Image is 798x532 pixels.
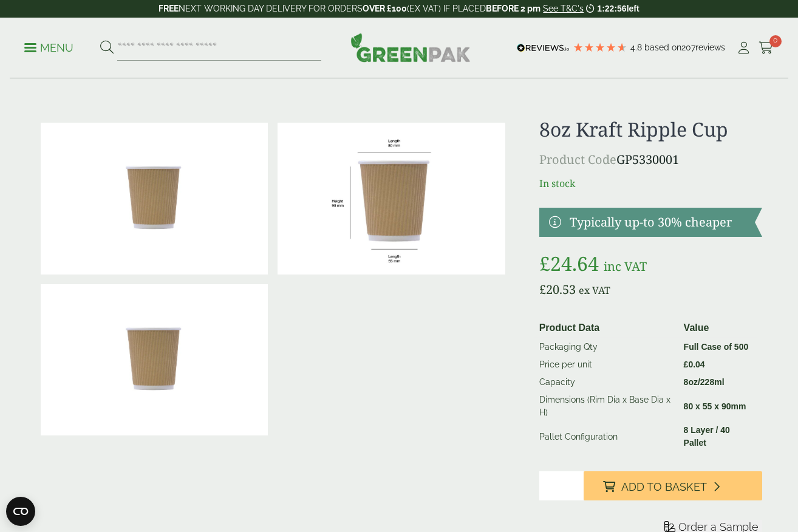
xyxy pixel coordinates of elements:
[539,176,762,191] p: In stock
[539,151,762,169] p: GP5330001
[604,258,647,275] span: inc VAT
[543,4,584,13] a: See T&C's
[24,41,73,55] p: Menu
[736,42,751,54] i: My Account
[579,284,610,297] span: ex VAT
[573,42,627,53] div: 4.79 Stars
[539,250,599,276] bdi: 24.64
[539,118,762,141] h1: 8oz Kraft Ripple Cup
[759,42,774,54] i: Cart
[584,471,762,500] button: Add to Basket
[539,250,550,276] span: £
[769,35,782,47] span: 0
[630,43,644,52] span: 4.8
[534,421,679,452] td: Pallet Configuration
[486,4,541,13] strong: BEFORE 2 pm
[684,425,730,448] strong: 8 Layer / 40 Pallet
[539,151,616,168] span: Product Code
[363,4,407,13] strong: OVER £100
[517,44,570,52] img: REVIEWS.io
[684,360,705,369] bdi: 0.04
[534,356,679,373] td: Price per unit
[681,43,695,52] span: 207
[684,401,746,411] strong: 80 x 55 x 90mm
[627,4,639,13] span: left
[539,281,546,298] span: £
[644,43,681,52] span: Based on
[41,123,268,275] img: 8oz Kraft Ripple Cup 0
[684,360,689,369] span: £
[534,391,679,421] td: Dimensions (Rim Dia x Base Dia x H)
[684,342,749,352] strong: Full Case of 500
[278,123,505,275] img: RippleCup_8oz
[534,318,679,338] th: Product Data
[534,373,679,391] td: Capacity
[679,318,757,338] th: Value
[41,284,268,436] img: 8oz Kraft Ripple Cup Full Case Of 0
[539,281,576,298] bdi: 20.53
[621,480,707,494] span: Add to Basket
[24,41,73,53] a: Menu
[695,43,725,52] span: reviews
[759,39,774,57] a: 0
[159,4,179,13] strong: FREE
[350,33,471,62] img: GreenPak Supplies
[684,377,725,387] strong: 8oz/228ml
[597,4,626,13] span: 1:22:56
[6,497,35,526] button: Open CMP widget
[534,338,679,356] td: Packaging Qty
